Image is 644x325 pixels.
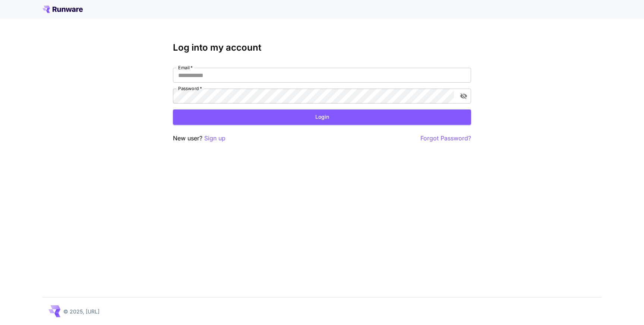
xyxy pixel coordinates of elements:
[173,42,471,53] h3: Log into my account
[173,134,225,143] p: New user?
[420,134,471,143] button: Forgot Password?
[63,308,100,315] p: © 2025, [URL]
[457,89,470,103] button: toggle password visibility
[204,134,225,143] button: Sign up
[178,85,202,92] label: Password
[178,64,193,71] label: Email
[173,109,471,125] button: Login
